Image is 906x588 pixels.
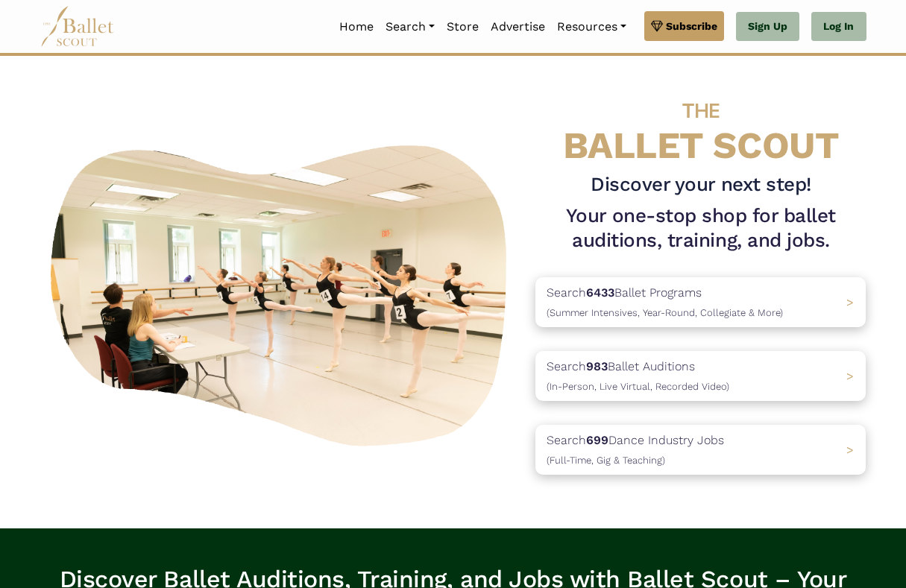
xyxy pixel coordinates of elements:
[380,11,441,42] a: Search
[547,283,783,321] p: Search Ballet Programs
[535,172,866,197] h3: Discover your next step!
[547,307,783,318] span: (Summer Intensives, Year-Round, Collegiate & More)
[846,443,854,457] span: >
[333,11,380,42] a: Home
[547,431,724,469] p: Search Dance Industry Jobs
[682,98,720,123] span: THE
[485,11,551,42] a: Advertise
[644,11,724,41] a: Subscribe
[547,381,729,392] span: (In-Person, Live Virtual, Recorded Video)
[547,357,729,395] p: Search Ballet Auditions
[535,277,866,327] a: Search6433Ballet Programs(Summer Intensives, Year-Round, Collegiate & More)>
[535,86,866,166] h4: BALLET SCOUT
[535,351,866,401] a: Search983Ballet Auditions(In-Person, Live Virtual, Recorded Video) >
[547,455,665,466] span: (Full-Time, Gig & Teaching)
[666,18,717,34] span: Subscribe
[535,425,866,475] a: Search699Dance Industry Jobs(Full-Time, Gig & Teaching) >
[441,11,485,42] a: Store
[586,285,614,300] b: 6433
[535,203,866,254] h1: Your one-stop shop for ballet auditions, training, and jobs.
[586,433,608,447] b: 699
[846,295,854,309] span: >
[651,18,663,34] img: gem.svg
[551,11,632,42] a: Resources
[736,12,799,42] a: Sign Up
[811,12,866,42] a: Log In
[40,131,524,454] img: A group of ballerinas talking to each other in a ballet studio
[586,359,608,373] b: 983
[846,369,854,383] span: >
